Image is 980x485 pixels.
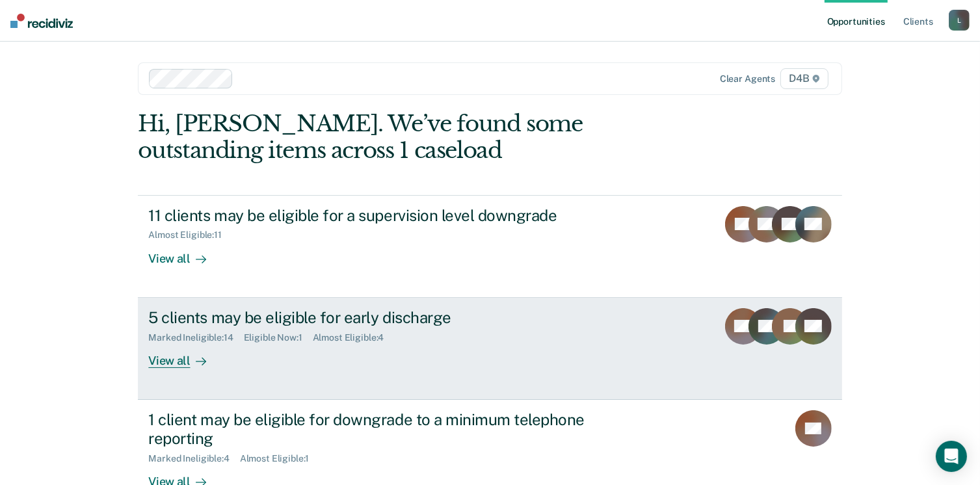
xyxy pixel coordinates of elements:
[138,111,701,164] div: Hi, [PERSON_NAME]. We’ve found some outstanding items across 1 caseload
[240,453,320,464] div: Almost Eligible : 1
[138,298,841,400] a: 5 clients may be eligible for early dischargeMarked Ineligible:14Eligible Now:1Almost Eligible:4V...
[244,332,313,343] div: Eligible Now : 1
[780,68,828,89] span: D4B
[148,241,221,266] div: View all
[148,343,221,368] div: View all
[148,332,243,343] div: Marked Ineligible : 14
[949,10,970,31] button: L
[148,206,605,225] div: 11 clients may be eligible for a supervision level downgrade
[936,441,967,472] div: Open Intercom Messenger
[10,14,73,28] img: Recidiviz
[148,410,605,448] div: 1 client may be eligible for downgrade to a minimum telephone reporting
[720,73,775,85] div: Clear agents
[138,195,841,298] a: 11 clients may be eligible for a supervision level downgradeAlmost Eligible:11View all
[313,332,395,343] div: Almost Eligible : 4
[148,308,605,327] div: 5 clients may be eligible for early discharge
[148,229,232,241] div: Almost Eligible : 11
[148,453,239,464] div: Marked Ineligible : 4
